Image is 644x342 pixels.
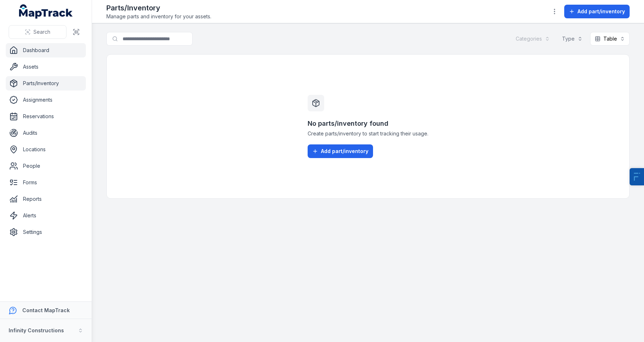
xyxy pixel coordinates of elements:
a: MapTrack [19,4,73,19]
button: Table [590,32,630,46]
button: Add part/inventory [308,144,373,158]
a: Assets [6,60,86,74]
a: People [6,159,86,173]
strong: Infinity Constructions [9,327,64,333]
span: Manage parts and inventory for your assets. [106,13,211,20]
span: Search [33,28,50,36]
span: Add part/inventory [578,8,625,15]
span: Create parts/inventory to start tracking their usage. [308,130,428,137]
a: Settings [6,225,86,239]
strong: Contact MapTrack [22,307,70,313]
button: Type [557,32,587,46]
a: Audits [6,126,86,140]
a: Dashboard [6,43,86,57]
a: Locations [6,142,86,157]
a: Alerts [6,208,86,223]
button: Add part/inventory [564,5,630,18]
span: Add part/inventory [321,148,368,155]
a: Reports [6,192,86,206]
a: Reservations [6,109,86,124]
a: Assignments [6,93,86,107]
a: Forms [6,175,86,190]
a: Parts/Inventory [6,76,86,91]
h3: No parts/inventory found [308,119,428,129]
button: Search [9,25,66,39]
h2: Parts/Inventory [106,3,211,13]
